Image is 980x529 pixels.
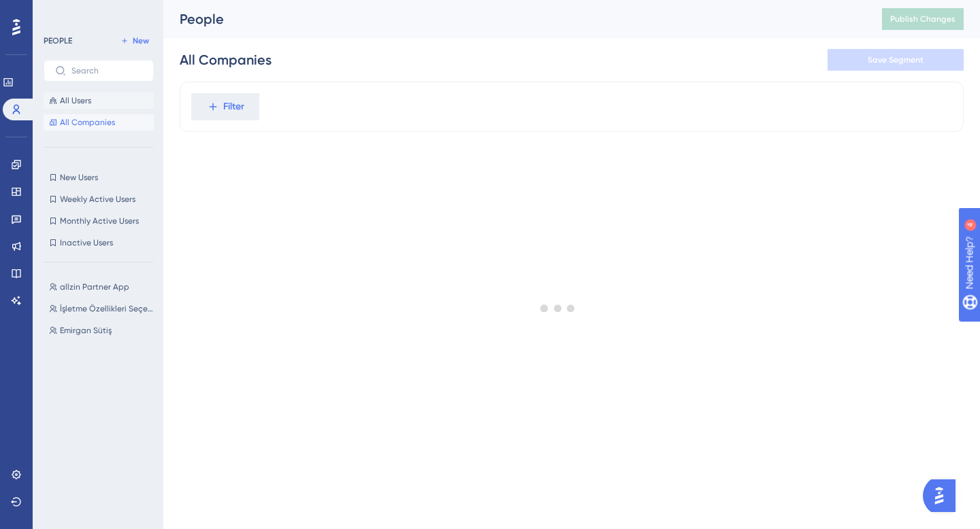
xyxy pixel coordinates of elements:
div: PEOPLE [44,35,72,46]
span: İşletme Özellikleri Seçenler [60,303,157,314]
span: allzin Partner App [60,281,129,292]
span: Monthly Active Users [60,216,139,226]
div: All Companies [180,50,272,69]
span: Need Help? [32,3,85,20]
button: Inactive Users [44,235,154,251]
button: Monthly Active Users [44,213,154,229]
button: Publish Changes [882,8,964,30]
button: All Companies [44,114,154,131]
span: New [133,35,149,46]
iframe: UserGuiding AI Assistant Launcher [923,475,964,516]
span: All Companies [60,117,115,128]
input: Search [71,66,142,75]
button: All Users [44,92,154,109]
span: Weekly Active Users [60,194,135,205]
span: Emirgan Sütiş [60,325,112,336]
span: Publish Changes [890,14,955,24]
button: Save Segment [828,49,964,71]
div: 4 [95,7,99,18]
span: New Users [60,172,98,183]
button: Weekly Active Users [44,191,154,207]
span: Inactive Users [60,237,113,248]
span: All Users [60,95,91,106]
div: People [180,10,848,29]
span: Save Segment [868,54,924,65]
button: New [116,33,154,49]
button: Emirgan Sütiş [44,322,162,339]
button: allzin Partner App [44,279,162,295]
button: New Users [44,169,154,186]
button: İşletme Özellikleri Seçenler [44,301,162,317]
